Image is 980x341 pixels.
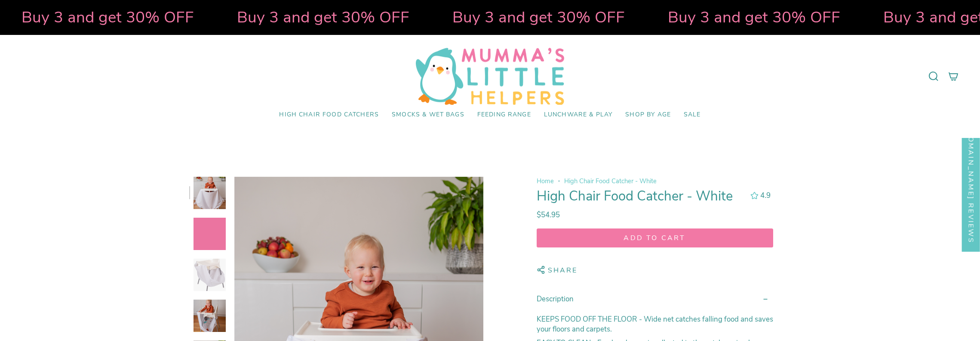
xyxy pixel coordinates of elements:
[545,233,765,243] span: Add to cart
[452,6,625,28] strong: Buy 3 and get 30% OFF
[273,105,385,125] a: High Chair Food Catchers
[544,111,612,119] span: Lunchware & Play
[471,105,538,125] a: Feeding Range
[760,191,771,200] span: 4.9
[537,261,578,279] button: Share
[537,315,773,335] p: - Wide net catches falling food and saves your floors and carpets.
[746,190,773,201] button: 4.94 out of 5.0 stars
[237,6,409,28] strong: Buy 3 and get 30% OFF
[22,6,194,28] strong: Buy 3 and get 30% OFF
[537,315,639,325] strong: KEEPS FOOD OFF THE FLOOR
[684,111,701,119] span: SALE
[619,105,677,125] a: Shop by Age
[677,105,707,125] a: SALE
[750,192,758,199] div: 4.94 out of 5.0 stars
[416,48,564,105] img: Mumma’s Little Helpers
[625,111,671,119] span: Shop by Age
[962,108,980,251] div: Click to open Judge.me floating reviews tab
[537,228,773,247] button: Add to cart
[392,111,464,119] span: Smocks & Wet Bags
[537,287,773,311] summary: Description
[385,105,471,125] a: Smocks & Wet Bags
[548,266,578,277] span: Share
[537,210,560,220] span: $54.95
[668,6,840,28] strong: Buy 3 and get 30% OFF
[537,177,554,185] a: Home
[537,188,743,204] h1: High Chair Food Catcher - White
[564,177,657,185] span: High Chair Food Catcher - White
[477,111,531,119] span: Feeding Range
[538,105,619,125] a: Lunchware & Play
[279,111,379,119] span: High Chair Food Catchers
